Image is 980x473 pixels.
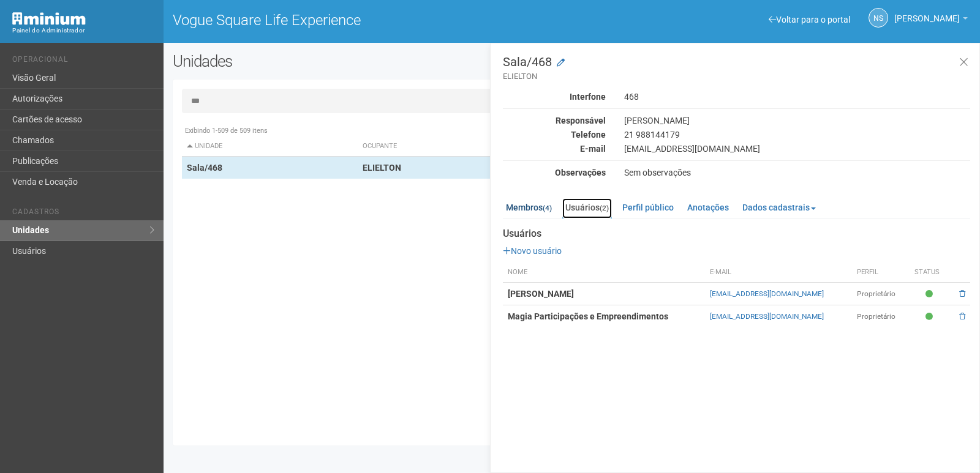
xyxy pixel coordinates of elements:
th: E-mail [705,263,852,283]
span: Ativo [925,289,936,299]
small: (2) [600,204,609,212]
div: 468 [615,91,979,102]
div: Telefone [494,129,615,140]
th: Status [910,263,951,283]
span: Ativo [925,311,936,322]
small: (4) [543,204,552,212]
th: Perfil [852,263,910,283]
div: Sem observações [615,167,979,178]
th: Unidade: activate to sort column descending [182,136,358,157]
h1: Vogue Square Life Experience [173,12,563,28]
strong: Magia Participações e Empreendimentos [508,311,668,321]
a: Membros(4) [503,198,555,217]
a: [EMAIL_ADDRESS][DOMAIN_NAME] [710,289,824,298]
td: Proprietário [852,305,910,328]
li: Operacional [12,55,154,68]
a: [EMAIL_ADDRESS][DOMAIN_NAME] [710,312,824,321]
a: Perfil público [619,198,677,217]
div: E-mail [494,143,615,154]
div: Exibindo 1-509 de 509 itens [182,125,962,136]
small: ELIELTON [503,71,970,82]
div: Interfone [494,91,615,102]
span: Nicolle Silva [894,2,960,23]
li: Cadastros [12,207,154,220]
td: Proprietário [852,283,910,305]
img: Minium [12,12,86,25]
div: Observações [494,167,615,178]
th: Ocupante: activate to sort column ascending [358,136,679,157]
strong: Usuários [503,228,970,239]
a: Usuários(2) [562,198,612,218]
a: Anotações [684,198,732,217]
a: Modificar a unidade [557,57,565,69]
div: Responsável [494,115,615,126]
div: [EMAIL_ADDRESS][DOMAIN_NAME] [615,143,979,154]
strong: [PERSON_NAME] [508,289,574,299]
div: [PERSON_NAME] [615,115,979,126]
strong: Sala/468 [187,163,222,173]
a: Dados cadastrais [739,198,819,217]
a: NS [869,8,888,28]
div: Painel do Administrador [12,25,154,36]
div: 21 988144179 [615,129,979,140]
a: Voltar para o portal [769,15,850,24]
h3: Sala/468 [503,56,970,82]
h2: Unidades [173,52,495,70]
a: Novo usuário [503,246,562,256]
th: Nome [503,263,705,283]
a: [PERSON_NAME] [894,15,968,25]
strong: ELIELTON [363,163,401,173]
